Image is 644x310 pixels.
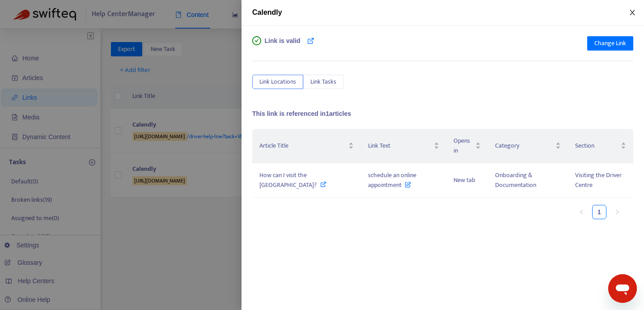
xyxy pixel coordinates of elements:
[361,129,446,163] th: Link Text
[303,75,343,89] button: Link Tasks
[495,141,554,151] span: Category
[495,170,536,190] span: Onboarding & Documentation
[614,209,620,215] span: right
[592,205,606,219] li: 1
[310,77,336,87] span: Link Tasks
[252,110,351,117] span: This link is referenced in 1 articles
[610,205,624,219] button: right
[568,129,633,163] th: Section
[259,170,317,190] span: How can I visit the [GEOGRAPHIC_DATA]?
[574,205,589,219] button: left
[594,38,626,48] span: Change Link
[259,77,296,87] span: Link Locations
[574,205,589,219] li: Previous Page
[587,36,633,51] button: Change Link
[626,8,639,17] button: Close
[629,9,636,16] span: close
[252,129,361,163] th: Article Title
[368,141,432,151] span: Link Text
[252,8,282,16] span: Calendly
[453,136,474,156] span: Opens in
[453,175,475,185] span: New tab
[579,209,584,215] span: left
[575,141,619,151] span: Section
[252,36,261,45] span: check-circle
[265,36,301,54] span: Link is valid
[575,170,622,190] span: Visiting the Driver Centre
[446,129,488,163] th: Opens in
[368,170,416,190] span: schedule an online appointment
[610,205,624,219] li: Next Page
[593,205,606,219] a: 1
[488,129,568,163] th: Category
[252,75,303,89] button: Link Locations
[259,141,347,151] span: Article Title
[608,274,637,303] iframe: Przycisk umożliwiający otwarcie okna komunikatora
